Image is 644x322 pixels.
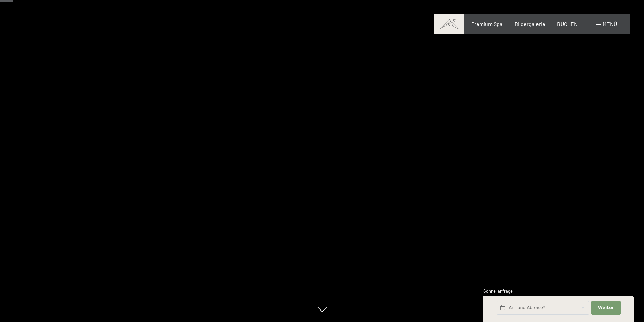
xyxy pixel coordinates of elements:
span: Menü [603,21,617,27]
a: Premium Spa [471,21,502,27]
a: Bildergalerie [515,21,545,27]
span: Weiter [598,305,614,311]
a: BUCHEN [557,21,578,27]
button: Weiter [591,301,620,315]
span: Schnellanfrage [483,288,513,294]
